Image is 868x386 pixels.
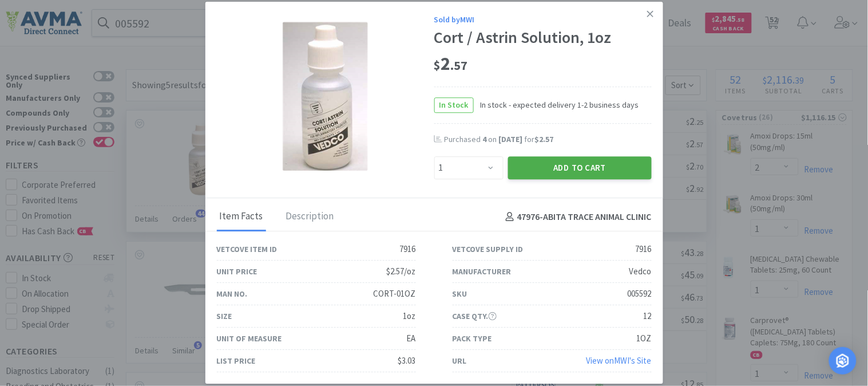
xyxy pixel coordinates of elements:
[453,332,492,345] div: Pack Type
[400,243,416,257] div: 7916
[474,99,639,111] span: In stock - expected delivery 1-2 business days
[637,332,652,346] div: 1OZ
[483,134,487,144] span: 4
[434,52,468,75] span: 2
[434,57,441,73] span: $
[435,98,473,112] span: In Stock
[217,287,248,300] div: Man No.
[586,356,652,367] a: View onMWI's Site
[283,22,368,171] img: 015274b911814398b0b38ff900c69a96_7916.png
[217,332,282,345] div: Unit of Measure
[283,203,337,231] div: Description
[374,287,416,301] div: CORT-01OZ
[217,265,257,278] div: Unit Price
[644,310,652,324] div: 12
[499,134,523,144] span: [DATE]
[434,29,652,48] div: Cort / Astrin Solution, 1oz
[217,310,232,322] div: Size
[453,243,524,255] div: Vetcove Supply ID
[535,134,554,144] span: $2.57
[451,57,468,73] span: . 57
[508,156,652,179] button: Add to Cart
[217,243,278,255] div: Vetcove Item ID
[629,265,652,279] div: Vedco
[387,265,416,279] div: $2.57/oz
[403,310,416,324] div: 1oz
[434,13,652,26] div: Sold by MWI
[453,355,467,367] div: URL
[453,310,497,322] div: Case Qty.
[501,210,652,224] h4: 47976 - ABITA TRACE ANIMAL CLINIC
[407,332,416,346] div: EA
[829,347,857,375] div: Open Intercom Messenger
[636,243,652,257] div: 7916
[445,134,652,145] div: Purchased on for
[398,355,416,368] div: $3.03
[453,265,512,278] div: Manufacturer
[217,203,266,231] div: Item Facts
[628,287,652,301] div: 005592
[217,355,256,367] div: List Price
[453,287,467,300] div: SKU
